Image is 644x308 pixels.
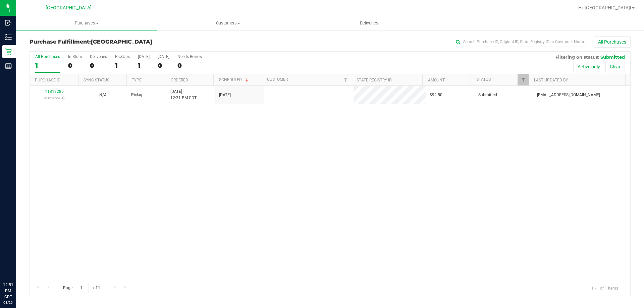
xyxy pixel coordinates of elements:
[476,77,491,82] a: Status
[586,283,624,293] span: 1 - 1 of 1 items
[46,5,92,11] span: [GEOGRAPHIC_DATA]
[177,62,202,69] div: 0
[299,16,440,30] a: Deliveries
[428,78,445,82] a: Amount
[157,16,299,30] a: Customers
[138,54,150,59] div: [DATE]
[132,78,142,82] a: Type
[594,36,631,48] button: All Purchases
[537,92,600,98] span: [EMAIL_ADDRESS][DOMAIN_NAME]
[138,62,150,69] div: 1
[35,62,60,69] div: 1
[115,54,130,59] div: PickUps
[30,39,230,45] h3: Purchase Fulfillment:
[478,92,497,98] span: Submitted
[219,77,250,82] a: Scheduled
[34,95,74,101] p: (316209901)
[453,37,587,47] input: Search Purchase ID, Original ID, State Registry ID or Customer Name...
[7,254,27,274] iframe: Resource center
[351,20,387,26] span: Deliveries
[90,54,107,59] div: Deliveries
[5,63,12,69] inline-svg: Reports
[340,74,351,85] a: Filter
[430,92,442,98] span: $92.50
[605,61,625,72] button: Clear
[600,54,625,60] span: Submitted
[555,54,599,60] span: Filtering on status:
[16,20,157,26] span: Purchases
[99,92,107,98] button: N/A
[3,282,13,300] p: 12:51 PM CDT
[357,78,392,82] a: State Registry ID
[170,88,197,101] span: [DATE] 12:31 PM CDT
[5,34,12,41] inline-svg: Inventory
[90,62,107,69] div: 0
[68,54,82,59] div: In Store
[45,89,64,94] a: 11818285
[115,62,130,69] div: 1
[5,19,12,26] inline-svg: Inbound
[573,61,604,72] button: Active only
[99,93,107,97] span: Not Applicable
[84,78,109,82] a: Sync Status
[578,5,631,10] span: Hi, [GEOGRAPHIC_DATA]!
[177,54,202,59] div: Needs Review
[68,62,82,69] div: 0
[158,54,169,59] div: [DATE]
[131,92,144,98] span: Pickup
[77,283,89,293] input: 1
[158,62,169,69] div: 0
[16,16,157,30] a: Purchases
[91,39,152,45] span: [GEOGRAPHIC_DATA]
[518,74,529,85] a: Filter
[158,20,298,26] span: Customers
[3,300,13,305] p: 08/20
[35,54,60,59] div: All Purchases
[219,92,231,98] span: [DATE]
[534,78,568,82] a: Last Updated By
[5,48,12,55] inline-svg: Retail
[171,78,188,82] a: Ordered
[57,283,106,293] span: Page of 1
[35,78,60,82] a: Purchase ID
[267,77,288,82] a: Customer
